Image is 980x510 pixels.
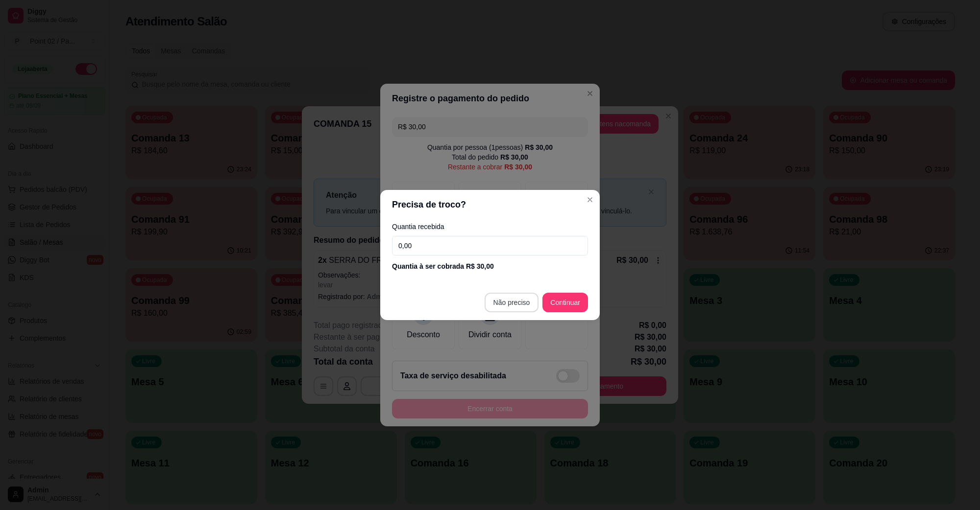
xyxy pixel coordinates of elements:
[392,223,588,230] label: Quantia recebida
[582,192,598,208] button: Close
[380,190,600,219] header: Precisa de troco?
[392,261,588,271] div: Quantia à ser cobrada R$ 30,00
[542,293,588,312] button: Continuar
[485,293,539,312] button: Não preciso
